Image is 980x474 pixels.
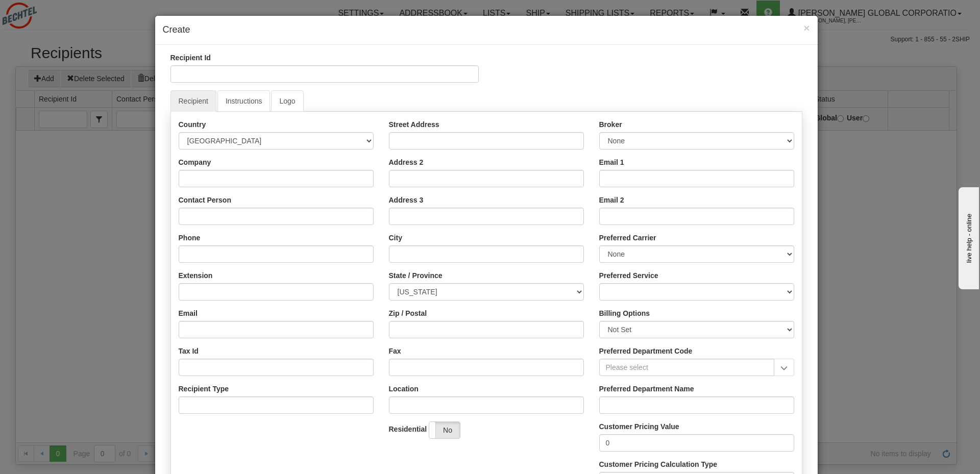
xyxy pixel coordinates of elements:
[429,422,460,438] label: No
[179,195,231,205] label: Contact Person
[803,22,810,33] button: Close
[217,90,271,112] a: Instructions
[389,119,439,130] label: Street Address
[599,308,650,318] label: Billing Options
[163,23,810,37] h4: Create
[179,384,229,394] label: Recipient Type
[389,308,427,318] label: Zip / Postal
[599,384,694,394] label: Preferred Department Name
[179,308,198,318] label: Email
[599,421,679,432] label: Customer Pricing Value
[179,233,201,243] label: Phone
[599,270,658,281] label: Preferred Service
[389,233,402,243] label: City
[179,346,199,356] label: Tax Id
[599,459,718,469] label: Customer Pricing Calculation Type
[389,195,424,205] label: Address 3
[599,157,624,167] label: Email 1
[599,359,774,376] input: Please select
[803,22,810,34] span: ×
[179,119,206,130] label: Country
[389,346,401,356] label: Fax
[389,384,419,394] label: Location
[179,270,213,281] label: Extension
[389,270,443,281] label: State / Province
[170,90,216,112] a: Recipient
[170,53,211,63] label: Recipient Id
[389,424,427,434] label: Residential
[957,185,979,289] iframe: chat widget
[389,157,424,167] label: Address 2
[599,119,622,130] label: Broker
[599,233,656,243] label: Preferred Carrier
[179,157,211,167] label: Company
[271,90,303,112] a: Logo
[8,9,94,16] div: live help - online
[599,195,624,205] label: Email 2
[599,346,693,356] label: Preferred Department Code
